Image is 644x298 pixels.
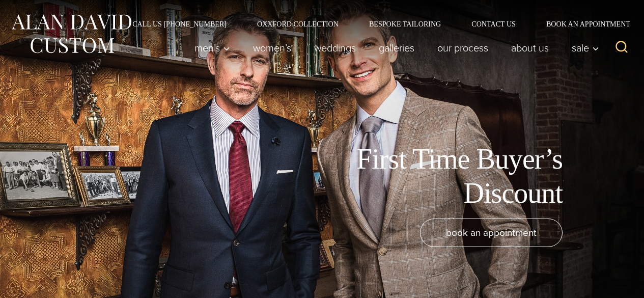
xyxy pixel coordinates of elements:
[117,20,634,28] nav: Secondary Navigation
[183,38,605,58] nav: Primary Navigation
[194,43,230,53] span: Men’s
[10,11,132,57] img: Alan David Custom
[242,20,354,28] a: Oxxford Collection
[500,38,561,58] a: About Us
[609,36,634,60] button: View Search Form
[303,38,368,58] a: weddings
[354,20,456,28] a: Bespoke Tailoring
[368,38,426,58] a: Galleries
[446,225,537,240] span: book an appointment
[531,20,634,28] a: Book an Appointment
[420,219,563,247] a: book an appointment
[333,142,563,210] h1: First Time Buyer’s Discount
[242,38,303,58] a: Women’s
[426,38,500,58] a: Our Process
[117,20,242,28] a: Call Us [PHONE_NUMBER]
[572,43,599,53] span: Sale
[456,20,531,28] a: Contact Us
